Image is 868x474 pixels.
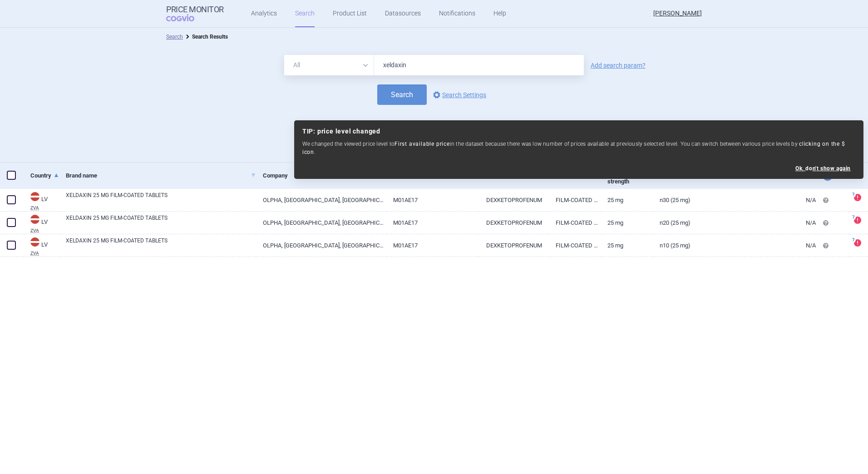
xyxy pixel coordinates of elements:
[66,191,256,207] a: XELDAXIN 25 MG FILM-COATED TABLETS
[24,191,59,210] a: LVLVZVA
[601,189,653,211] a: 25 mg
[166,5,224,22] a: Price MonitorCOGVIO
[696,212,816,234] a: N/A
[166,14,207,21] span: COGVIO
[850,237,856,243] span: ?
[431,89,486,100] a: Search Settings
[30,206,59,210] abbr: ZVA — Online database developed by State Agency of Medicines Republic of Latvia.
[66,214,256,230] a: XELDAXIN 25 MG FILM-COATED TABLETS
[166,5,224,14] strong: Price Monitor
[66,237,256,253] a: XELDAXIN 25 MG FILM-COATED TABLETS
[386,189,479,211] a: M01AE17
[30,192,39,201] img: Latvia
[166,34,183,40] a: Search
[591,62,646,69] a: Add search param?
[653,234,696,257] a: N10 (25 mg)
[601,212,653,234] a: 25 mg
[696,189,816,211] a: N/A
[696,234,816,257] a: N/A
[24,237,59,256] a: LVLVZVA
[479,189,549,211] a: DEXKETOPROFENUM
[854,217,865,224] a: ?
[166,32,183,41] li: Search
[263,164,386,187] a: Company
[386,212,479,234] a: M01AE17
[601,234,653,257] a: 25 mg
[549,212,601,234] a: FILM-COATED TABLET
[30,164,59,187] a: Country
[192,34,228,40] strong: Search Results
[183,32,228,41] li: Search Results
[302,141,845,155] strong: clicking on the $ icon
[256,212,386,234] a: OLPHA, [GEOGRAPHIC_DATA], [GEOGRAPHIC_DATA]
[302,128,855,135] h2: TIP: price level changed
[386,234,479,257] a: M01AE17
[549,189,601,211] a: FILM-COATED TABLET
[549,234,601,257] a: FILM-COATED TABLET
[30,228,59,233] abbr: ZVA — Online database developed by State Agency of Medicines Republic of Latvia.
[854,194,865,201] a: ?
[302,140,855,156] p: We changed the viewed price level to in the dataset because there was low number of prices availa...
[653,189,696,211] a: N30 (25 mg)
[795,165,851,172] button: Ok, don't show again
[479,212,549,234] a: DEXKETOPROFENUM
[395,141,450,147] strong: First available price
[256,189,386,211] a: OLPHA, [GEOGRAPHIC_DATA], [GEOGRAPHIC_DATA]
[479,234,549,257] a: DEXKETOPROFENUM
[854,239,865,247] a: ?
[66,164,256,187] a: Brand name
[850,215,856,220] span: ?
[850,192,856,197] span: ?
[256,234,386,257] a: OLPHA, [GEOGRAPHIC_DATA], [GEOGRAPHIC_DATA]
[30,237,39,247] img: Latvia
[30,251,59,256] abbr: ZVA — Online database developed by State Agency of Medicines Republic of Latvia.
[653,212,696,234] a: N20 (25 mg)
[377,84,427,105] button: Search
[24,214,59,233] a: LVLVZVA
[30,215,39,224] img: Latvia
